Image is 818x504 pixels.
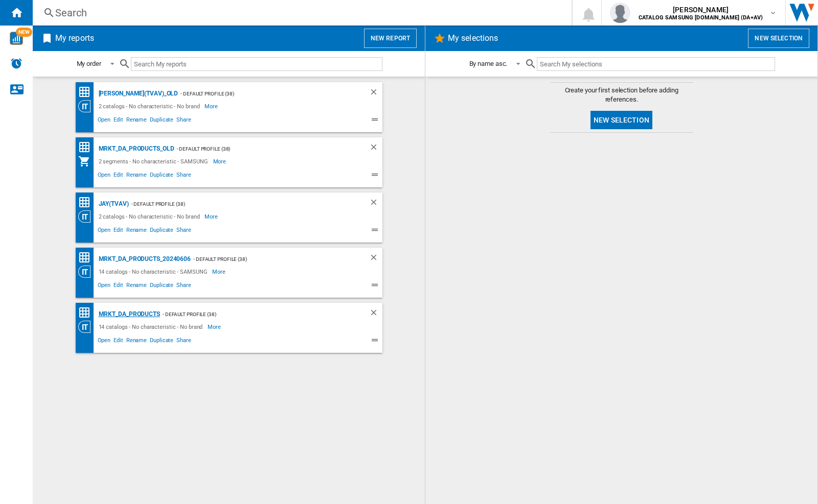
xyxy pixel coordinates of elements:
[550,86,693,104] span: Create your first selection before adding references.
[590,111,652,129] button: New selection
[125,280,148,293] span: Rename
[369,198,382,210] div: Delete
[96,115,112,127] span: Open
[469,60,508,67] div: By name asc.
[204,100,219,112] span: More
[112,170,125,182] span: Edit
[10,57,22,69] img: alerts-logo.svg
[78,86,96,99] div: Price Matrix
[369,142,382,155] div: Delete
[148,225,175,237] span: Duplicate
[748,29,809,48] button: New selection
[96,225,112,237] span: Open
[112,280,125,293] span: Edit
[174,142,349,155] div: - Default profile (38)
[112,225,125,237] span: Edit
[208,321,222,333] span: More
[610,3,630,23] img: profile.jpg
[53,29,96,48] h2: My reports
[96,335,112,348] span: Open
[78,100,96,112] div: Category View
[78,306,96,319] div: Price Matrix
[112,115,125,127] span: Edit
[175,335,193,348] span: Share
[160,308,349,321] div: - Default profile (38)
[96,100,205,112] div: 2 catalogs - No characteristic - No brand
[77,60,101,67] div: My order
[148,115,175,127] span: Duplicate
[125,335,148,348] span: Rename
[148,335,175,348] span: Duplicate
[78,155,96,167] div: My Assortment
[125,225,148,237] span: Rename
[96,155,213,167] div: 2 segments - No characteristic - SAMSUNG
[369,87,382,100] div: Delete
[96,142,174,155] div: MRKT_DA_PRODUCTS_OLD
[537,57,775,71] input: Search My selections
[369,308,382,321] div: Delete
[125,170,148,182] span: Rename
[446,29,500,48] h2: My selections
[96,308,160,321] div: MRKT_DA_PRODUCTS
[96,253,191,266] div: MRKT_DA_PRODUCTS_20240606
[78,141,96,154] div: Price Matrix
[10,32,23,45] img: wise-card.svg
[125,115,148,127] span: Rename
[639,5,763,15] span: [PERSON_NAME]
[175,115,193,127] span: Share
[96,210,205,223] div: 2 catalogs - No characteristic - No brand
[212,266,227,278] span: More
[191,253,348,266] div: - Default profile (38)
[96,321,208,333] div: 14 catalogs - No characteristic - No brand
[16,28,32,37] span: NEW
[148,170,175,182] span: Duplicate
[96,266,213,278] div: 14 catalogs - No characteristic - SAMSUNG
[96,280,112,293] span: Open
[78,266,96,278] div: Category View
[78,196,96,209] div: Price Matrix
[364,29,417,48] button: New report
[204,210,219,223] span: More
[96,170,112,182] span: Open
[78,251,96,264] div: Price Matrix
[78,210,96,223] div: Category View
[96,87,178,100] div: [PERSON_NAME](TVAV)_old
[112,335,125,348] span: Edit
[55,6,545,20] div: Search
[131,57,382,71] input: Search My reports
[213,155,228,167] span: More
[175,280,193,293] span: Share
[178,87,348,100] div: - Default profile (38)
[96,198,129,210] div: JAY(TVAV)
[175,170,193,182] span: Share
[175,225,193,237] span: Share
[639,14,763,21] b: CATALOG SAMSUNG [DOMAIN_NAME] (DA+AV)
[148,280,175,293] span: Duplicate
[129,198,349,210] div: - Default profile (38)
[78,321,96,333] div: Category View
[369,253,382,266] div: Delete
